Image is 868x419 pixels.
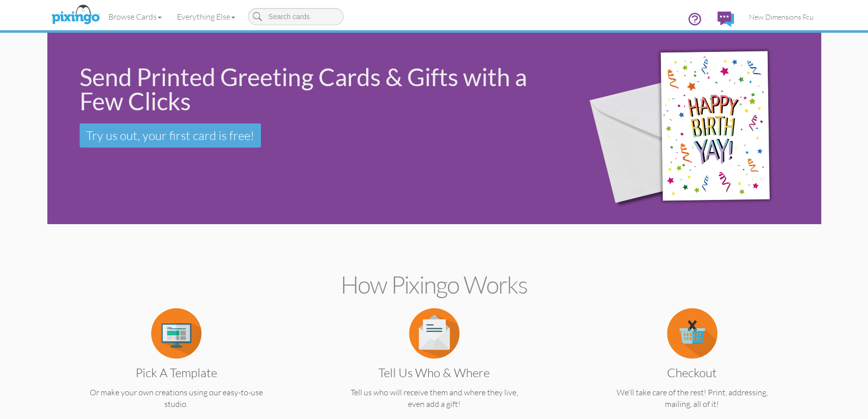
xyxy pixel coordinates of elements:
[571,19,815,239] img: 942c5090-71ba-4bfc-9a92-ca782dcda692.png
[49,3,102,28] img: pixingo logo
[667,308,717,359] img: item.alt
[325,387,544,410] p: Tell us who will receive them and where they live, even add a gift!
[583,327,802,410] a: Checkout We'll take care of the rest! Print, addressing, mailing, all of it!
[80,65,555,113] div: Send Printed Greeting Cards & Gifts with a Few Clicks
[583,387,802,410] p: We'll take care of the rest! Print, addressing, mailing, all of it!
[332,366,536,379] h3: Tell us Who & Where
[409,308,459,359] img: item.alt
[101,4,169,29] a: Browse Cards
[248,8,344,25] input: Search cards
[717,12,734,27] img: comments.svg
[742,4,821,30] a: New Dimensions Fcu
[65,271,804,298] h2: How Pixingo works
[86,128,254,143] span: Try us out, your first card is free!
[151,308,202,359] img: item.alt
[67,327,286,410] a: Pick a Template Or make your own creations using our easy-to-use studio.
[75,366,278,379] h3: Pick a Template
[325,327,544,410] a: Tell us Who & Where Tell us who will receive them and where they live, even add a gift!
[67,387,286,410] p: Or make your own creations using our easy-to-use studio.
[80,123,261,148] a: Try us out, your first card is free!
[749,13,814,21] span: New Dimensions Fcu
[169,4,243,29] a: Everything Else
[590,366,794,379] h3: Checkout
